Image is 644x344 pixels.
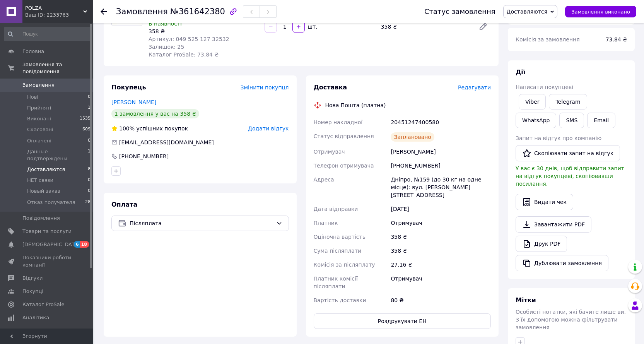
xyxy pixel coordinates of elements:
span: Данные подтверждены [27,148,88,162]
span: Залишок: 25 [149,44,184,50]
span: Комісія за замовлення [516,36,580,43]
span: Платник комісії післяплати [314,276,358,289]
div: 20451247400580 [389,115,492,129]
a: Редагувати [475,19,491,34]
span: Статус відправлення [314,133,374,139]
span: Головна [22,48,44,55]
span: Товари та послуги [22,228,72,235]
span: Отказ получателя [27,199,75,206]
span: Редагувати [458,84,491,91]
button: Дублювати замовлення [516,255,608,271]
span: 100% [119,125,135,132]
span: Доставляются [27,166,65,173]
span: [DEMOGRAPHIC_DATA] [22,241,80,248]
div: Повернутися назад [101,8,107,15]
span: Змінити покупця [241,84,289,91]
span: Замовлення [116,7,168,16]
span: Комісія за післяплату [314,262,375,268]
button: Роздрукувати ЕН [314,313,491,329]
a: Telegram [549,94,587,110]
span: 1535 [80,115,91,122]
button: Видати чек [516,194,573,210]
span: 1 [88,104,91,111]
span: №361642380 [170,7,225,16]
div: 27.16 ₴ [389,258,492,272]
input: Пошук [4,27,91,41]
span: Покупці [22,288,43,295]
span: Доставляются [507,9,548,15]
button: Замовлення виконано [565,6,636,17]
span: [EMAIL_ADDRESS][DOMAIN_NAME] [119,139,214,145]
div: [DATE] [389,202,492,216]
span: Дата відправки [314,206,358,212]
span: Артикул: 049 525 127 32532 [149,36,229,42]
div: 1 замовлення у вас на 358 ₴ [111,109,199,118]
span: POLZA [25,5,83,12]
span: Повідомлення [22,215,60,222]
span: Додати відгук [248,125,289,132]
span: Каталог ProSale [22,301,64,308]
span: Номер накладної [314,119,363,125]
div: 358 ₴ [149,27,258,35]
span: Вартість доставки [314,297,366,303]
div: Заплановано [391,132,434,142]
span: Покупець [111,84,146,91]
button: SMS [559,113,584,128]
span: У вас є 30 днів, щоб відправити запит на відгук покупцеві, скопіювавши посилання. [516,165,624,187]
span: Особисті нотатки, які бачите лише ви. З їх допомогою можна фільтрувати замовлення [516,309,626,330]
span: НЕТ связи [27,177,53,184]
span: Інструменти веб-майстра та SEO [22,328,72,342]
span: В наявності [149,21,182,27]
span: Дії [516,68,525,76]
div: Нова Пошта (платна) [323,101,388,109]
span: Доставка [314,84,347,91]
div: успішних покупок [111,125,188,132]
a: [PERSON_NAME] [111,99,156,105]
span: 609 [82,126,91,133]
span: Показники роботи компанії [22,254,72,268]
span: Замовлення виконано [571,9,630,15]
span: Запит на відгук про компанію [516,135,601,141]
span: 0 [88,177,91,184]
div: [PHONE_NUMBER] [118,152,169,160]
button: Скопіювати запит на відгук [516,145,620,161]
a: Viber [519,94,546,110]
div: 358 ₴ [389,230,492,244]
span: 28 [85,199,91,206]
span: Адреса [314,176,334,183]
span: 73.84 ₴ [606,36,627,43]
span: 0 [88,94,91,101]
span: Телефон отримувача [314,163,374,169]
div: [PERSON_NAME] [389,145,492,159]
div: Отримувач [389,272,492,293]
span: Мітки [516,296,536,304]
span: Каталог ProSale: 73.84 ₴ [149,51,219,58]
div: шт. [306,23,318,31]
span: Оплата [111,201,137,208]
button: Email [587,113,615,128]
span: Виконані [27,115,51,122]
span: Отримувач [314,149,345,155]
a: Друк PDF [516,236,567,252]
a: Завантажити PDF [516,216,591,233]
span: Післяплата [130,219,273,228]
span: Нові [27,94,38,101]
span: Скасовані [27,126,53,133]
span: Новый заказ [27,188,60,195]
span: 1 [88,148,91,162]
span: Платник [314,220,338,226]
span: 6 [74,241,80,248]
span: 0 [88,188,91,195]
span: Оціночна вартість [314,234,366,240]
span: 18 [80,241,89,248]
div: Отримувач [389,216,492,230]
span: Відгуки [22,275,43,282]
div: 80 ₴ [389,293,492,307]
div: Дніпро, №159 (до 30 кг на одне місце): вул. [PERSON_NAME][STREET_ADDRESS] [389,173,492,202]
span: Прийняті [27,104,51,111]
a: WhatsApp [516,113,556,128]
span: Сума післяплати [314,248,362,254]
div: [PHONE_NUMBER] [389,159,492,173]
span: Аналітика [22,314,49,321]
span: 8 [88,166,91,173]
